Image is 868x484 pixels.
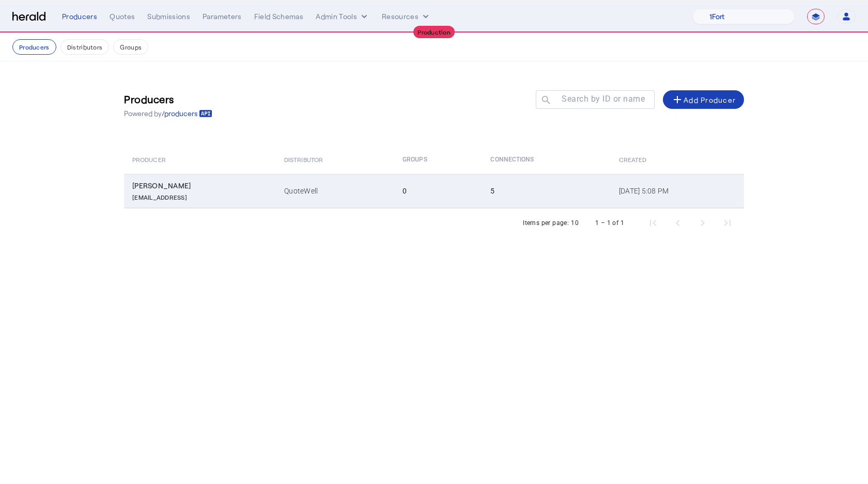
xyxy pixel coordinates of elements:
div: Add Producer [671,93,736,106]
th: Distributor [276,145,394,174]
mat-label: Search by ID or name [562,94,645,104]
a: /producers [162,108,212,119]
mat-icon: add [671,93,684,106]
td: 0 [394,174,482,208]
div: 1 – 1 of 1 [595,218,624,228]
div: Parameters [203,11,242,22]
div: [PERSON_NAME] [132,181,272,191]
th: Connections [482,145,610,174]
td: QuoteWell [276,174,394,208]
th: Groups [394,145,482,174]
button: Distributors [60,39,110,55]
img: Herald Logo [12,12,45,22]
div: Items per page: [523,218,569,228]
button: Resources dropdown menu [382,11,431,22]
div: Field Schemas [254,11,304,22]
div: Production [413,26,455,38]
div: 10 [571,218,579,228]
button: Producers [12,39,56,55]
div: 5 [490,186,606,196]
button: internal dropdown menu [316,11,369,22]
div: Quotes [110,11,135,22]
p: [EMAIL_ADDRESS] [132,191,187,201]
th: Created [611,145,744,174]
div: Submissions [147,11,190,22]
th: Producer [124,145,276,174]
button: Add Producer [663,90,744,109]
button: Groups [113,39,148,55]
td: [DATE] 5:08 PM [611,174,744,208]
div: Producers [62,11,97,22]
h3: Producers [124,92,212,106]
p: Powered by [124,108,212,119]
mat-icon: search [536,94,553,107]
